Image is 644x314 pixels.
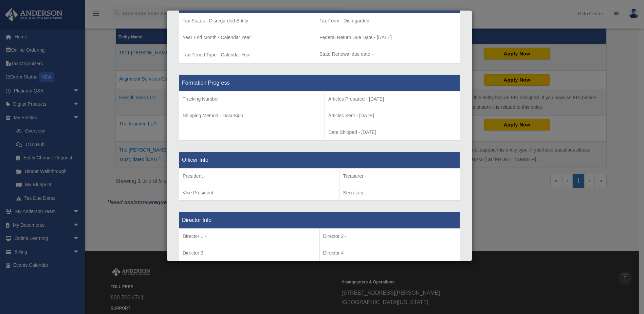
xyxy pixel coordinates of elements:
p: President - [183,172,336,180]
td: Director 5 - [179,229,320,279]
p: Year End Month - Calendar Year [183,33,312,42]
p: Tax Status - Disregarded Entity [183,17,312,25]
p: Articles Sent - [DATE] [328,111,456,120]
p: Director 3 - [183,249,316,257]
p: Tracking Number - [183,95,321,103]
p: Vice President - [183,189,336,197]
p: Tax Form - Disregarded [319,17,456,25]
th: Officer Info [179,152,460,168]
th: Director Info [179,212,460,229]
p: Treasurer - [343,172,456,180]
p: Shipping Method - DocuSign [183,111,321,120]
p: Federal Return Due Date - [DATE] [319,33,456,42]
th: Formation Progress [179,75,460,91]
p: Secretary - [343,189,456,197]
p: Director 2 - [323,232,457,241]
td: Tax Period Type - Calendar Year [179,13,316,64]
p: Articles Prepared - [DATE] [328,95,456,103]
p: Date Shipped - [DATE] [328,128,456,137]
p: Director 4 - [323,249,457,257]
p: State Renewal due date - [319,50,456,58]
p: Director 1 - [183,232,316,241]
